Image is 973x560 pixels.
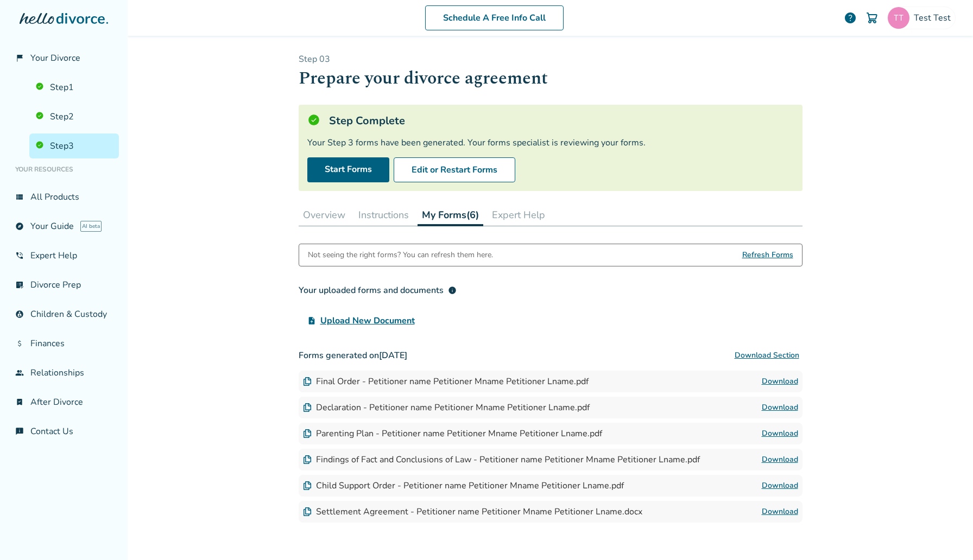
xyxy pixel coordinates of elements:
a: Download [762,375,798,388]
span: account_child [15,310,24,319]
a: view_listAll Products [9,184,119,209]
a: Step3 [29,133,119,158]
a: Download [762,427,798,440]
span: group [15,368,24,377]
div: Final Order - Petitioner name Petitioner Mname Petitioner Lname.pdf [303,376,589,387]
div: Not seeing the right forms? You can refresh them here. [308,244,493,266]
a: phone_in_talkExpert Help [9,243,119,268]
span: attach_money [15,339,24,348]
img: Cart [865,11,879,24]
a: Download [762,453,798,466]
a: flag_2Your Divorce [9,46,119,71]
span: bookmark_check [15,398,24,406]
span: Your Divorce [30,52,80,64]
a: Download [762,505,798,518]
button: Download Section [731,345,803,366]
div: Findings of Fact and Conclusions of Law - Petitioner name Petitioner Mname Petitioner Lname.pdf [303,454,700,466]
button: Instructions [354,204,413,226]
a: chat_infoContact Us [9,419,119,444]
img: Document [303,429,312,438]
span: Test Test [914,12,955,24]
h3: Forms generated on [DATE] [299,345,803,366]
span: phone_in_talk [15,251,24,260]
button: My Forms(6) [418,204,483,226]
span: upload_file [307,316,316,325]
a: attach_moneyFinances [9,331,119,356]
div: Your Step 3 forms have been generated. Your forms specialist is reviewing your forms. [307,137,794,149]
a: account_childChildren & Custody [9,302,119,327]
img: Document [303,455,312,464]
span: list_alt_check [15,281,24,289]
a: groupRelationships [9,360,119,385]
button: Expert Help [488,204,549,226]
iframe: Chat Widget [919,508,973,560]
span: explore [15,222,24,231]
h5: Step Complete [329,113,405,128]
div: Your uploaded forms and documents [299,284,457,297]
div: Settlement Agreement - Petitioner name Petitioner Mname Petitioner Lname.docx [303,506,642,518]
div: Parenting Plan - Petitioner name Petitioner Mname Petitioner Lname.pdf [303,428,602,440]
span: Refresh Forms [742,244,793,266]
img: Document [303,507,312,516]
img: Document [303,403,312,412]
a: Step2 [29,104,119,129]
span: chat_info [15,427,24,436]
div: Child Support Order - Petitioner name Petitioner Mname Petitioner Lname.pdf [303,480,624,492]
a: exploreYour GuideAI beta [9,214,119,239]
a: Start Forms [307,157,389,182]
a: bookmark_checkAfter Divorce [9,390,119,415]
span: view_list [15,193,24,201]
div: Declaration - Petitioner name Petitioner Mname Petitioner Lname.pdf [303,402,590,413]
img: Document [303,481,312,490]
span: AI beta [80,221,102,232]
a: Download [762,401,798,414]
button: Overview [299,204,350,226]
span: info [448,286,457,295]
a: help [844,11,857,24]
a: Schedule A Free Info Call [425,5,564,30]
a: Download [762,479,798,492]
img: Document [303,377,312,386]
a: Step1 [29,75,119,100]
h1: Prepare your divorce agreement [299,65,803,92]
img: sephiroth.jedidiah@freedrops.org [888,7,909,29]
button: Edit or Restart Forms [394,157,515,182]
a: list_alt_checkDivorce Prep [9,272,119,297]
p: Step 0 3 [299,53,803,65]
li: Your Resources [9,158,119,180]
span: flag_2 [15,54,24,62]
span: Upload New Document [320,314,415,327]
